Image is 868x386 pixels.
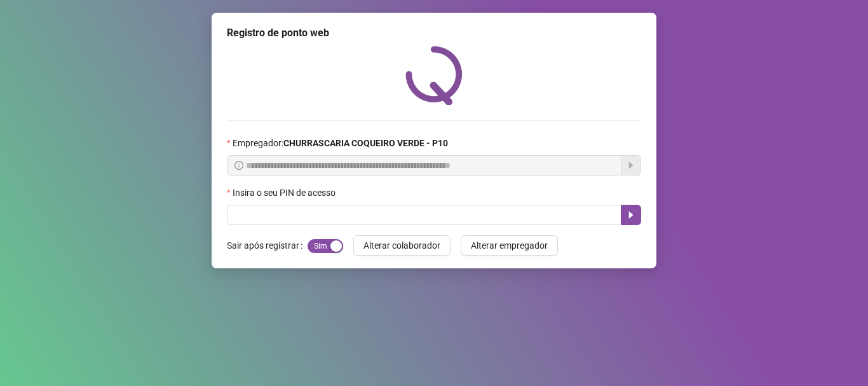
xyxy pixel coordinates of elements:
[626,210,636,220] span: caret-right
[471,238,548,252] span: Alterar empregador
[283,138,448,148] strong: CHURRASCARIA COQUEIRO VERDE - P10
[825,343,855,373] iframe: Intercom live chat
[227,25,641,41] div: Registro de ponto web
[234,161,243,170] span: info-circle
[227,186,344,200] label: Insira o seu PIN de acesso
[227,235,308,256] label: Sair após registrar
[233,136,448,150] span: Empregador :
[353,235,451,256] button: Alterar colaborador
[405,46,463,105] img: QRPoint
[461,235,558,256] button: Alterar empregador
[363,238,440,252] span: Alterar colaborador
